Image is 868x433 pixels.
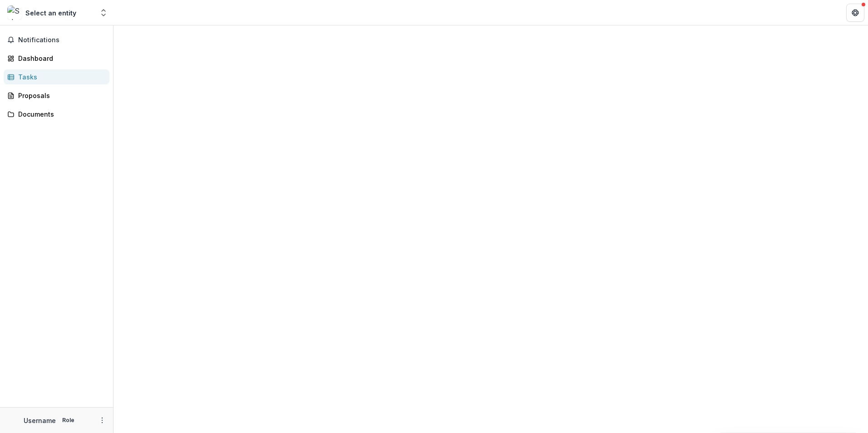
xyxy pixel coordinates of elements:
button: More [97,415,108,426]
img: Select an entity [7,5,22,20]
a: Tasks [4,69,109,84]
p: Username [24,416,56,425]
button: Get Help [846,4,864,22]
button: Notifications [4,33,109,47]
div: Tasks [18,72,102,82]
div: Proposals [18,91,102,100]
div: Select an entity [25,8,76,18]
a: Dashboard [4,51,109,66]
a: Proposals [4,88,109,103]
button: Open entity switcher [97,4,110,22]
p: Role [59,416,77,424]
a: Documents [4,107,109,122]
div: Documents [18,109,102,119]
div: Dashboard [18,54,102,63]
span: Notifications [18,36,106,44]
